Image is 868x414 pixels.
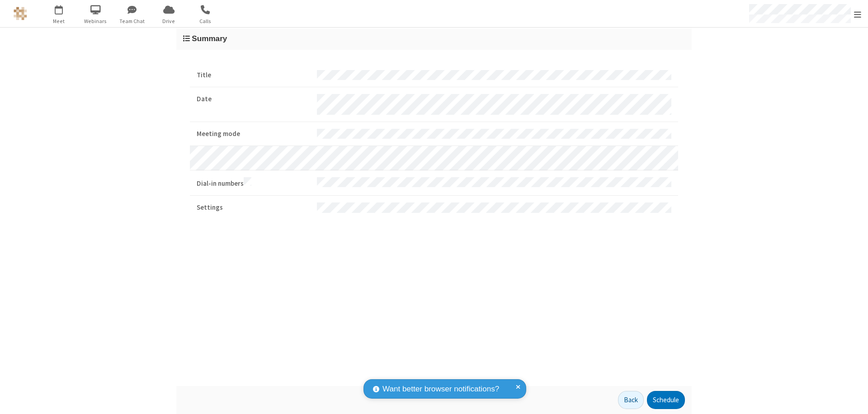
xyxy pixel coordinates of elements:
span: Webinars [79,17,113,25]
span: Summary [192,34,227,43]
span: Meet [42,17,76,25]
span: Team Chat [115,17,149,25]
strong: Settings [197,202,310,213]
strong: Date [197,94,310,104]
span: Drive [152,17,186,25]
strong: Title [197,70,310,80]
strong: Meeting mode [197,129,310,139]
span: Want better browser notifications? [382,383,499,395]
button: Schedule [647,391,685,409]
button: Back [618,391,644,409]
strong: Dial-in numbers [197,177,310,189]
img: QA Selenium DO NOT DELETE OR CHANGE [14,7,27,20]
span: Calls [189,17,222,25]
